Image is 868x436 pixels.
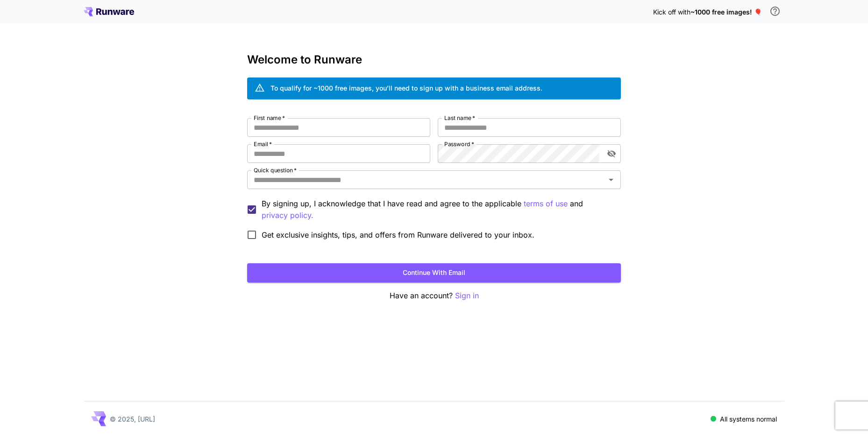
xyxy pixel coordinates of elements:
[262,210,313,221] p: privacy policy.
[262,210,313,221] button: By signing up, I acknowledge that I have read and agree to the applicable terms of use and
[262,229,534,240] span: Get exclusive insights, tips, and offers from Runware delivered to your inbox.
[247,290,621,302] p: Have an account?
[603,145,620,162] button: toggle password visibility
[524,198,568,210] p: terms of use
[444,140,474,148] label: Password
[720,414,777,424] p: All systems normal
[766,2,784,21] button: In order to qualify for free credit, you need to sign up with a business email address and click ...
[247,263,621,282] button: Continue with email
[254,114,285,122] label: First name
[270,83,542,93] div: To qualify for ~1000 free images, you’ll need to sign up with a business email address.
[690,8,762,16] span: ~1000 free images! 🎈
[455,290,479,302] button: Sign in
[110,414,155,424] p: © 2025, [URL]
[444,114,475,122] label: Last name
[262,198,613,221] p: By signing up, I acknowledge that I have read and agree to the applicable and
[524,198,568,210] button: By signing up, I acknowledge that I have read and agree to the applicable and privacy policy.
[247,53,621,66] h3: Welcome to Runware
[605,173,618,186] button: Open
[653,8,690,16] span: Kick off with
[254,166,297,174] label: Quick question
[254,140,272,148] label: Email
